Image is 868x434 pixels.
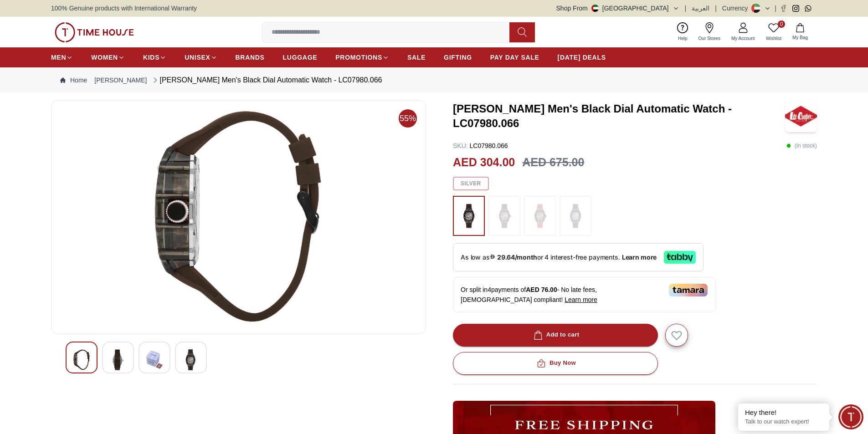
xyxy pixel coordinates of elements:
a: SALE [407,49,426,66]
a: 0Wishlist [760,20,787,44]
img: Lee Cooper Men's Black Dial Automatic Watch - LC07980.066 [183,349,199,370]
a: Help [673,20,693,44]
span: | [685,4,687,13]
p: LC07980.066 [453,141,508,150]
span: KIDS [143,53,159,62]
img: ... [529,200,551,231]
div: Hey there! [745,408,822,417]
span: | [775,4,776,13]
a: MEN [51,49,73,66]
img: ... [493,200,516,231]
div: [PERSON_NAME] Men's Black Dial Automatic Watch - LC07980.066 [151,75,382,86]
span: 0 [778,20,785,28]
div: Currency [722,4,752,13]
button: Add to cart [453,324,658,347]
span: [DATE] DEALS [558,53,606,62]
button: My Bag [787,21,813,43]
div: Chat Widget [838,404,863,429]
a: [DATE] DEALS [558,49,606,66]
a: WOMEN [91,49,125,66]
nav: Breadcrumb [51,67,817,93]
img: Lee Cooper Men's Black Dial Automatic Watch - LC07980.066 [785,100,817,132]
a: PROMOTIONS [335,49,389,66]
span: 100% Genuine products with International Warranty [51,4,197,13]
span: Our Stores [695,35,724,42]
a: BRANDS [236,49,265,66]
div: Add to cart [532,330,580,340]
button: العربية [692,4,709,13]
img: United Arab Emirates [591,5,599,12]
span: GIFTING [444,53,472,62]
img: ... [564,200,587,231]
span: AED 76.00 [526,286,557,293]
img: Lee Cooper Men's Black Dial Automatic Watch - LC07980.066 [110,349,126,370]
img: Lee Cooper Men's Black Dial Automatic Watch - LC07980.066 [73,349,90,370]
a: GIFTING [444,49,472,66]
h2: AED 304.00 [453,154,515,171]
img: Tamara [669,284,708,296]
span: Wishlist [762,35,785,42]
a: Instagram [792,5,799,12]
button: Buy Now [453,352,658,375]
img: ... [457,200,480,231]
span: | [715,4,717,13]
a: LUGGAGE [283,49,318,66]
div: Or split in 4 payments of - No late fees, [DEMOGRAPHIC_DATA] compliant! [453,277,715,312]
h3: [PERSON_NAME] Men's Black Dial Automatic Watch - LC07980.066 [453,102,785,131]
a: Whatsapp [805,5,812,12]
img: Lee Cooper Men's Black Dial Automatic Watch - LC07980.066 [59,108,418,327]
img: ... [55,22,134,42]
span: My Account [728,35,759,42]
span: BRANDS [236,53,265,62]
a: Home [60,76,87,85]
a: PAY DAY SALE [490,49,539,66]
a: UNISEX [185,49,217,66]
span: PAY DAY SALE [490,53,539,62]
img: Lee Cooper Men's Black Dial Automatic Watch - LC07980.066 [146,349,163,370]
a: Facebook [780,5,787,12]
span: SALE [407,53,426,62]
span: LUGGAGE [283,53,318,62]
span: SKU : [453,142,468,149]
span: Help [674,35,691,42]
button: Shop From[GEOGRAPHIC_DATA] [556,4,679,13]
span: 55% [399,109,417,128]
div: Buy Now [535,358,576,368]
span: Learn more [565,296,597,303]
h3: AED 675.00 [522,154,584,171]
p: ( In stock ) [786,141,817,150]
span: MEN [51,53,66,62]
span: WOMEN [91,53,118,62]
span: UNISEX [185,53,210,62]
span: PROMOTIONS [335,53,382,62]
span: My Bag [789,34,812,41]
a: [PERSON_NAME] [94,76,147,85]
a: KIDS [143,49,166,66]
a: Our Stores [693,20,726,44]
p: Talk to our watch expert! [745,418,822,426]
